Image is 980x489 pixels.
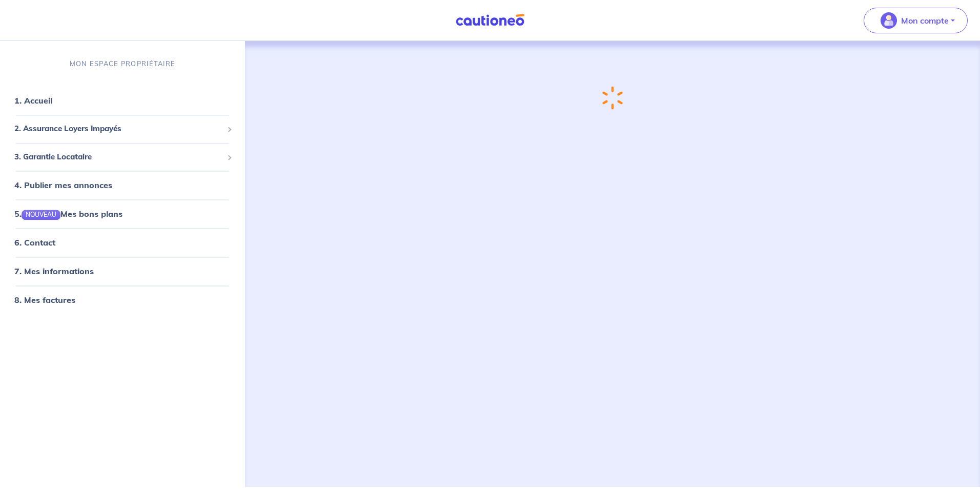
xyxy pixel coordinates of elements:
div: 5.NOUVEAUMes bons plans [4,204,241,225]
a: 7. Mes informations [14,267,94,277]
div: 8. Mes factures [4,290,241,311]
img: illu_account_valid_menu.svg [881,12,897,29]
img: loading-spinner [602,86,623,110]
a: 1. Accueil [14,96,52,106]
a: 5.NOUVEAUMes bons plans [14,209,122,219]
div: 1. Accueil [4,91,241,111]
div: 3. Garantie Locataire [4,147,241,167]
a: 4. Publier mes annonces [14,180,112,191]
p: MON ESPACE PROPRIÉTAIRE [70,59,175,69]
div: 4. Publier mes annonces [4,175,241,196]
div: 2. Assurance Loyers Impayés [4,119,241,139]
a: 6. Contact [14,238,55,248]
button: illu_account_valid_menu.svgMon compte [864,8,968,33]
a: 8. Mes factures [14,295,75,305]
span: 3. Garantie Locataire [14,151,223,163]
img: Cautioneo [452,14,528,27]
span: 2. Assurance Loyers Impayés [14,124,223,135]
p: Mon compte [901,14,949,27]
div: 6. Contact [4,233,241,253]
div: 7. Mes informations [4,261,241,282]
